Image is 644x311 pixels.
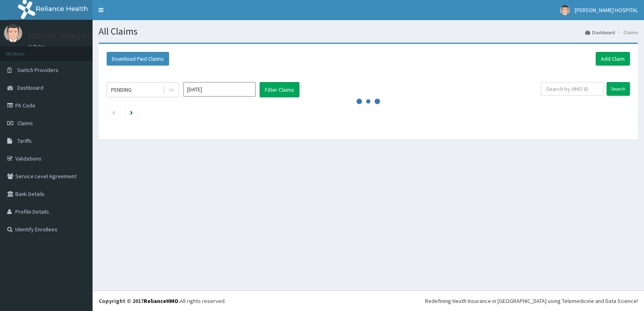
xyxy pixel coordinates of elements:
[560,5,570,15] img: User Image
[607,82,630,96] input: Search
[111,86,132,94] div: PENDING
[17,119,33,127] span: Claims
[28,33,114,40] p: [PERSON_NAME] HOSPITAL
[541,82,604,96] input: Search by HMO ID
[4,24,22,42] img: User Image
[596,52,630,66] a: Add Claim
[93,290,644,311] footer: All rights reserved.
[107,52,169,66] button: Download Paid Claims
[28,44,47,49] a: Online
[112,109,116,116] a: Previous page
[183,82,256,97] input: Select Month and Year
[17,66,58,74] span: Switch Providers
[616,29,638,36] li: Claims
[99,26,638,37] h1: All Claims
[575,6,638,14] span: [PERSON_NAME] HOSPITAL
[585,29,615,36] a: Dashboard
[144,297,178,305] a: RelianceHMO
[99,297,180,305] strong: Copyright © 2017 .
[356,89,380,113] svg: audio-loading
[260,82,299,97] button: Filter Claims
[425,297,638,305] div: Redefining Heath Insurance in [GEOGRAPHIC_DATA] using Telemedicine and Data Science!
[17,137,32,144] span: Tariffs
[130,109,133,116] a: Next page
[17,84,43,91] span: Dashboard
